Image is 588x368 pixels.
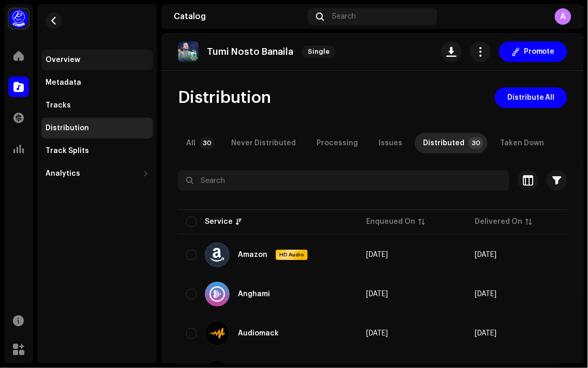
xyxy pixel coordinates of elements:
[231,133,296,154] div: Never Distributed
[500,133,544,154] div: Taken Down
[46,147,89,155] div: Track Splits
[46,56,80,64] div: Overview
[8,8,29,29] img: a1dd4b00-069a-4dd5-89ed-38fbdf7e908f
[475,290,496,298] span: Oct 8, 2025
[41,163,153,184] re-m-nav-dropdown: Analytics
[46,79,81,87] div: Metadata
[277,251,307,258] span: HD Audio
[475,217,522,227] div: Delivered On
[524,41,555,62] span: Promote
[379,133,402,154] div: Issues
[200,137,215,149] p-badge: 30
[205,217,233,227] div: Service
[178,170,509,191] input: Search
[238,251,267,258] div: Amazon
[46,124,89,132] div: Distribution
[41,141,153,161] re-m-nav-item: Track Splits
[186,133,195,154] div: All
[475,330,496,337] span: Oct 8, 2025
[46,170,80,178] div: Analytics
[174,12,304,21] div: Catalog
[301,45,336,58] span: Single
[495,87,567,108] button: Distribute All
[207,47,293,57] p: Tumi Nosto Banaila
[178,87,271,108] span: Distribution
[366,330,388,337] span: Oct 6, 2025
[41,118,153,139] re-m-nav-item: Distribution
[499,41,567,62] button: Promote
[366,290,388,298] span: Oct 6, 2025
[178,41,199,62] img: 22807439-724d-4eb9-b292-8ac6610377c2
[41,72,153,93] re-m-nav-item: Metadata
[41,50,153,70] re-m-nav-item: Overview
[366,251,388,258] span: Oct 6, 2025
[475,251,496,258] span: Oct 8, 2025
[366,217,415,227] div: Enqueued On
[316,133,358,154] div: Processing
[46,101,71,110] div: Tracks
[41,95,153,116] re-m-nav-item: Tracks
[238,330,279,337] div: Audiomack
[507,87,555,108] span: Distribute All
[469,137,484,149] p-badge: 30
[423,133,464,154] div: Distributed
[238,290,270,298] div: Anghami
[555,8,571,25] div: A
[332,12,356,21] span: Search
